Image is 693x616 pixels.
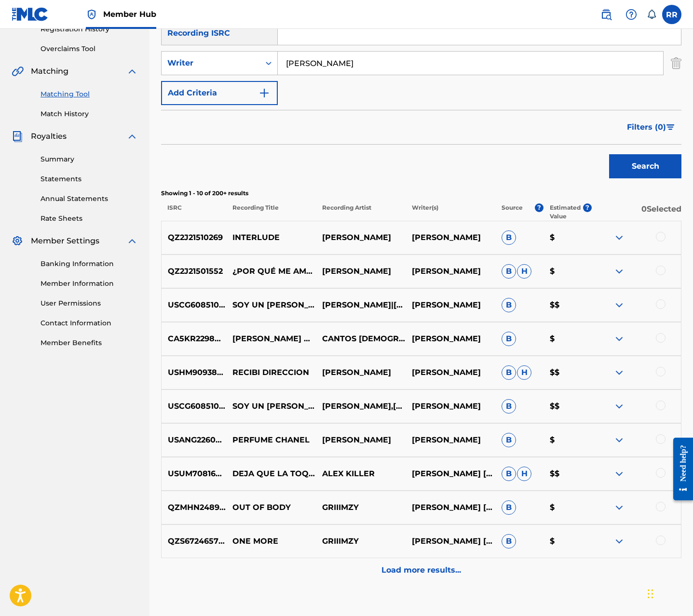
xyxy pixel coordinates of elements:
[41,109,138,119] a: Match History
[666,430,693,508] iframe: Resource Center
[31,131,67,142] span: Royalties
[226,468,316,480] p: DEJA QUE LA TOQUEN
[41,338,138,348] a: Member Benefits
[226,299,316,311] p: SOY UN [PERSON_NAME]
[41,154,138,164] a: Summary
[544,232,592,243] p: $
[161,189,681,198] p: Showing 1 - 10 of 200+ results
[126,131,138,142] img: expand
[502,467,516,481] span: B
[502,230,516,245] span: B
[41,279,138,289] a: Member Information
[406,434,495,446] p: [PERSON_NAME]
[406,203,495,221] p: Writer(s)
[502,500,516,515] span: B
[103,9,156,20] span: Member Hub
[647,10,656,19] div: Notifications
[226,434,316,446] p: PERFUME CHANEL
[12,131,23,142] img: Royalties
[41,318,138,328] a: Contact Information
[517,467,531,481] span: H
[621,115,681,139] button: Filters (0)
[162,367,226,378] p: USHM90938082
[544,333,592,345] p: $
[600,9,612,20] img: search
[544,299,592,311] p: $$
[517,264,531,279] span: H
[162,468,226,480] p: USUM70816952
[41,298,138,308] a: User Permissions
[381,564,461,576] p: Load more results...
[161,81,278,105] button: Add Criteria
[645,570,693,616] iframe: Chat Widget
[226,502,316,513] p: OUT OF BODY
[502,203,523,221] p: Source
[162,502,226,513] p: QZMHN2489961
[544,434,592,446] p: $
[162,232,226,243] p: QZ2J21510269
[41,259,138,269] a: Banking Information
[406,232,495,243] p: [PERSON_NAME]
[544,266,592,277] p: $
[12,235,23,247] img: Member Settings
[517,365,531,380] span: H
[226,401,316,412] p: SOY UN [PERSON_NAME]
[226,367,316,378] p: RECIBI DIRECCION
[544,502,592,513] p: $
[544,536,592,547] p: $
[126,66,138,77] img: expand
[597,5,616,24] a: Public Search
[41,174,138,184] a: Statements
[41,214,138,224] a: Rate Sheets
[535,203,544,212] span: ?
[86,9,97,20] img: Top Rightsholder
[583,203,592,212] span: ?
[226,266,316,277] p: ¿POR QUÉ ME AMAS TANTO?
[613,502,625,513] img: expand
[41,44,138,54] a: Overclaims Tool
[226,232,316,243] p: INTERLUDE
[316,266,406,277] p: [PERSON_NAME]
[627,121,666,133] span: Filters ( 0 )
[550,203,583,221] p: Estimated Value
[167,57,254,69] div: Writer
[41,89,138,99] a: Matching Tool
[316,434,406,446] p: [PERSON_NAME]
[666,124,675,130] img: filter
[613,434,625,446] img: expand
[316,502,406,513] p: GRIIIMZY
[226,536,316,547] p: ONE MORE
[316,333,406,345] p: CANTOS [DEMOGRAPHIC_DATA],CANCIONES [DEMOGRAPHIC_DATA]
[258,87,270,99] img: 9d2ae6d4665cec9f34b9.svg
[502,399,516,414] span: B
[226,333,316,345] p: [PERSON_NAME] DE AMOR
[316,401,406,412] p: [PERSON_NAME],[PERSON_NAME]
[226,203,315,221] p: Recording Title
[613,401,625,412] img: expand
[502,264,516,279] span: B
[502,298,516,312] span: B
[12,7,49,21] img: MLC Logo
[613,266,625,277] img: expand
[622,5,641,24] div: Help
[162,333,226,345] p: CA5KR2298816
[406,468,495,480] p: [PERSON_NAME] [PERSON_NAME]
[502,332,516,346] span: B
[406,502,495,513] p: [PERSON_NAME] [PERSON_NAME]
[41,194,138,204] a: Annual Statements
[31,235,99,247] span: Member Settings
[162,434,226,446] p: USANG2260936
[613,299,625,311] img: expand
[613,333,625,345] img: expand
[126,235,138,247] img: expand
[613,367,625,378] img: expand
[162,401,226,412] p: USCG60851046
[406,367,495,378] p: [PERSON_NAME]
[613,232,625,243] img: expand
[162,536,226,547] p: QZS672465796
[31,66,68,77] span: Matching
[162,299,226,311] p: USCG60851046
[162,266,226,277] p: QZ2J21501552
[316,299,406,311] p: [PERSON_NAME]|[PERSON_NAME]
